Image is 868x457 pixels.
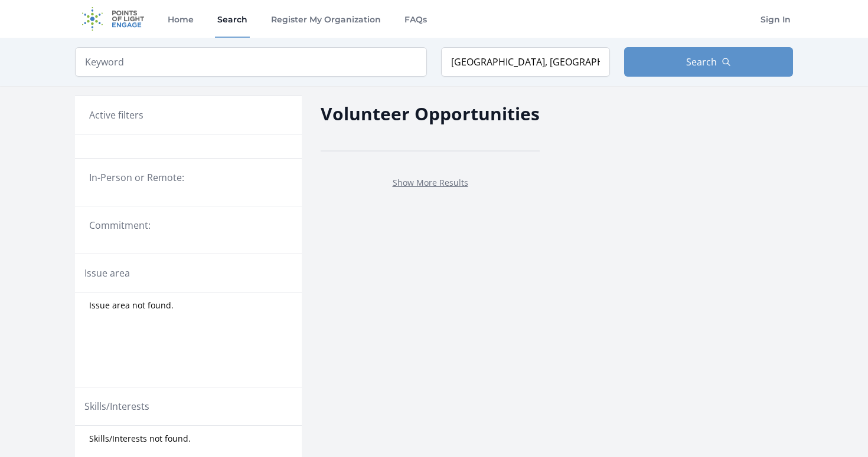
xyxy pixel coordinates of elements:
h2: Volunteer Opportunities [321,100,540,127]
h3: Active filters [89,108,143,122]
legend: Commitment: [89,218,288,232]
span: Issue area not found. [89,300,174,311]
legend: In-Person or Remote: [89,170,288,185]
button: Search [624,47,793,77]
legend: Issue area [84,266,130,280]
span: Search [686,55,717,69]
input: Location [441,47,610,77]
legend: Skills/Interests [84,399,149,413]
span: Skills/Interests not found. [89,433,191,445]
input: Keyword [75,47,427,77]
a: Show More Results [393,177,468,188]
